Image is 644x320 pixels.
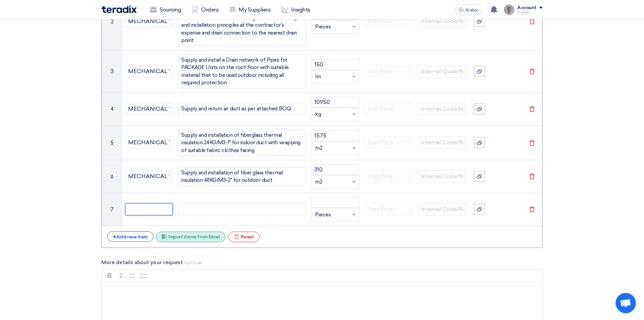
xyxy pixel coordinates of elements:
input: Model Number [125,203,173,215]
input: Model Number [125,103,173,115]
a: Sourcing [145,2,186,17]
input: Internal Code/Note [418,203,466,215]
font: Optional [184,260,202,265]
font: 5 [111,140,114,146]
input: Unit Price [365,65,413,78]
font: 6 [111,174,114,180]
font: 4 [111,106,114,112]
font: 2 [111,19,114,25]
font: Account [517,5,536,10]
input: Amount [311,130,359,141]
a: Open chat [616,293,636,313]
input: Amount [311,164,359,175]
a: My Suppliers [224,2,276,17]
font: Sourcing [160,6,181,13]
input: Model Number [125,136,173,149]
input: Internal Code/Note [418,65,466,78]
input: Unit Price [365,136,413,149]
font: Orders [201,6,218,13]
button: Arabic [455,4,482,15]
input: Model Number [125,170,173,183]
input: Model Number [125,15,173,27]
input: Unit Price [365,203,413,215]
input: Internal Code/Note [418,136,466,149]
font: Insights [291,6,310,13]
div: Name [178,167,306,186]
div: Name [178,55,306,88]
font: My Suppliers [239,6,270,13]
font: Add new item [116,234,148,240]
input: Amount [311,59,359,70]
a: Insights [276,2,316,17]
font: Import items from Excel [168,234,220,240]
div: Name [178,130,306,156]
input: Amount [311,97,359,108]
input: Unit Price [365,15,413,27]
input: Unit Price [365,170,413,183]
font: Reset [241,234,254,240]
input: Internal Code/Note [418,15,466,27]
font: 3 [111,68,114,74]
font: + [113,234,116,240]
font: Dowel [517,10,529,15]
input: Unit Price [365,103,413,115]
div: Name [178,203,306,215]
input: Amount [311,197,359,208]
input: Model Number [125,65,173,78]
font: 7 [111,207,114,213]
input: Internal Code/Note [418,103,466,115]
font: Arabic [465,7,479,13]
img: IMG_1753965247717.jpg [504,4,515,15]
font: More details about your request [101,259,183,265]
input: Internal Code/Note [418,170,466,183]
img: Teradix logo [101,5,137,13]
div: Name [178,103,306,115]
a: Orders [186,2,224,17]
